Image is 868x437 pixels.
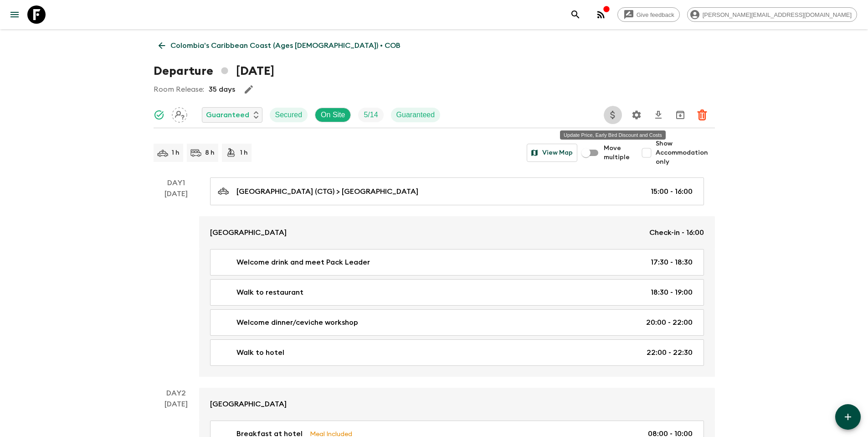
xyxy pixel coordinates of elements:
p: Walk to restaurant [236,287,303,298]
span: Move multiple [604,144,630,162]
p: Secured [275,109,303,120]
p: Day 1 [154,177,199,188]
p: 15:00 - 16:00 [651,186,693,197]
p: [GEOGRAPHIC_DATA] [210,227,287,238]
p: Walk to hotel [236,347,284,358]
a: [GEOGRAPHIC_DATA] [199,388,715,421]
button: View Map [527,144,577,162]
p: 22:00 - 22:30 [647,347,693,358]
a: [GEOGRAPHIC_DATA]Check-in - 16:00 [199,216,715,249]
button: Update Price, Early Bird Discount and Costs [604,106,622,124]
span: Give feedback [632,11,679,18]
a: Walk to hotel22:00 - 22:30 [210,339,704,366]
button: search adventures [566,5,585,24]
div: [PERSON_NAME][EMAIL_ADDRESS][DOMAIN_NAME] [687,7,857,22]
p: Day 2 [154,388,199,399]
p: [GEOGRAPHIC_DATA] (CTG) > [GEOGRAPHIC_DATA] [236,186,418,197]
p: 8 h [205,148,215,157]
div: Trip Fill [358,108,383,122]
p: Welcome drink and meet Pack Leader [236,257,370,268]
span: Show Accommodation only [656,139,715,166]
p: 17:30 - 18:30 [651,257,693,268]
button: Delete [693,106,711,124]
a: Give feedback [617,7,680,22]
p: 35 days [209,84,235,95]
p: 20:00 - 22:00 [646,317,693,328]
div: On Site [315,108,351,122]
button: menu [5,5,24,24]
a: Walk to restaurant18:30 - 19:00 [210,279,704,306]
a: Welcome drink and meet Pack Leader17:30 - 18:30 [210,249,704,276]
span: Assign pack leader [172,110,187,117]
a: [GEOGRAPHIC_DATA] (CTG) > [GEOGRAPHIC_DATA]15:00 - 16:00 [210,177,704,205]
p: 1 h [240,148,248,157]
p: Guaranteed [396,109,435,120]
p: On Site [321,109,345,120]
a: Welcome dinner/ceviche workshop20:00 - 22:00 [210,309,704,336]
p: Colombia’s Caribbean Coast (Ages [DEMOGRAPHIC_DATA]) • COB [170,40,401,51]
p: Check-in - 16:00 [649,227,704,238]
span: [PERSON_NAME][EMAIL_ADDRESS][DOMAIN_NAME] [698,11,857,18]
div: Update Price, Early Bird Discount and Costs [560,130,666,140]
div: Secured [270,108,308,122]
p: Room Release: [154,84,204,95]
p: Guaranteed [206,109,249,120]
svg: Synced Successfully [154,109,164,120]
p: [GEOGRAPHIC_DATA] [210,399,287,410]
p: Welcome dinner/ceviche workshop [236,317,358,328]
p: 1 h [172,148,180,157]
h1: Departure [DATE] [154,62,274,80]
p: 5 / 14 [364,109,378,120]
button: Archive (Completed, Cancelled or Unsynced Departures only) [671,106,689,124]
p: 18:30 - 19:00 [651,287,693,298]
div: [DATE] [164,188,188,377]
a: Colombia’s Caribbean Coast (Ages [DEMOGRAPHIC_DATA]) • COB [154,36,406,55]
button: Settings [627,106,646,124]
button: Download CSV [649,106,668,124]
